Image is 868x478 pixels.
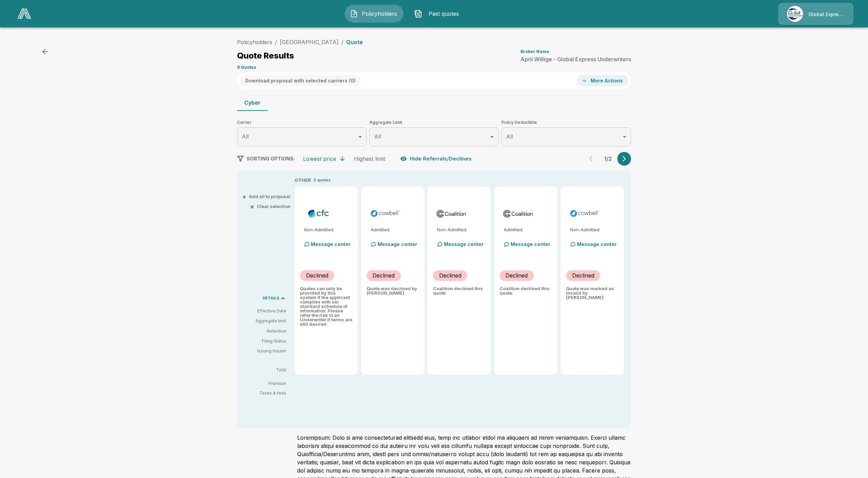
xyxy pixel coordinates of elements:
[237,52,294,60] p: Quote Results
[251,204,290,209] button: ×Clear selection
[244,194,290,199] button: +Add all to proposal
[237,65,256,69] p: 9 Quotes
[311,241,351,248] p: Message center
[242,338,286,344] p: Filing Status
[409,5,468,23] button: Past quotes IconPast quotes
[263,296,279,300] p: DETAILS
[242,328,286,334] p: Retention
[506,133,513,140] span: All
[303,208,334,219] img: cfccyber
[787,6,803,22] img: Agency Icon
[354,155,385,162] div: Highest limit
[425,10,463,18] span: Past quotes
[371,228,419,232] p: Admitted
[300,286,352,326] p: Quotes can only be provided by this system if the applicant complies with our standard schedule o...
[566,286,618,300] p: Quote was marked as Invalid by [PERSON_NAME]
[601,156,615,162] p: 1 / 2
[314,177,316,183] p: 5
[242,382,292,386] p: Premium
[414,10,422,18] img: Past quotes Icon
[17,9,31,19] img: AA Logo
[399,152,474,165] button: Hide Referrals/Declines
[345,5,404,23] button: Policyholders IconPolicyholders
[372,271,395,280] p: Declined
[502,208,534,219] img: coalitioncyberadmitted
[242,348,286,354] p: Issuing Insurer
[569,208,601,219] img: cowbellp250
[341,38,343,46] li: /
[504,228,552,232] p: Admitted
[778,3,853,25] a: Agency IconGlobal Express Underwriters
[247,156,295,162] span: SORTING OPTIONS:
[501,119,631,126] span: Policy Deductible
[242,318,286,324] p: Aggregate limit
[242,391,292,395] p: Taxes & fees
[275,38,277,46] li: /
[577,75,628,86] button: More Actions
[444,241,484,248] p: Message center
[361,10,398,18] span: Policyholders
[577,241,617,248] p: Message center
[304,228,352,232] p: Non-Admitted
[378,241,417,248] p: Message center
[237,38,363,46] nav: breadcrumb
[280,39,339,46] a: [GEOGRAPHIC_DATA]
[242,368,292,372] p: Total
[250,204,254,209] span: ×
[808,11,845,18] p: Global Express Underwriters
[369,208,401,219] img: cowbellp100
[572,271,594,280] p: Declined
[500,286,552,295] p: Coalition declined this quote
[237,94,268,111] button: Cyber
[521,50,549,54] p: Broker Name
[306,271,328,280] p: Declined
[240,75,361,86] button: Download proposal with selected carriers (0)
[242,133,249,140] span: All
[237,39,272,46] a: Policyholders
[367,286,419,295] p: Quote was declined by [PERSON_NAME]
[294,177,311,184] p: OTHER
[433,286,485,295] p: Coalition declined this quote
[436,208,468,219] img: coalitioncyber
[346,39,363,45] p: Quote
[374,133,381,140] span: All
[521,56,631,62] p: April Willige - Global Express Underwriters
[242,194,246,199] span: +
[439,271,461,280] p: Declined
[350,10,358,18] img: Policyholders Icon
[317,177,331,183] p: quotes
[505,271,528,280] p: Declined
[369,119,499,126] span: Aggregate Limit
[570,228,618,232] p: Non-Admitted
[511,241,550,248] p: Message center
[237,119,367,126] span: Carrier
[437,228,485,232] p: Non-Admitted
[303,155,336,162] div: Lowest price
[242,308,286,314] p: Effective Date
